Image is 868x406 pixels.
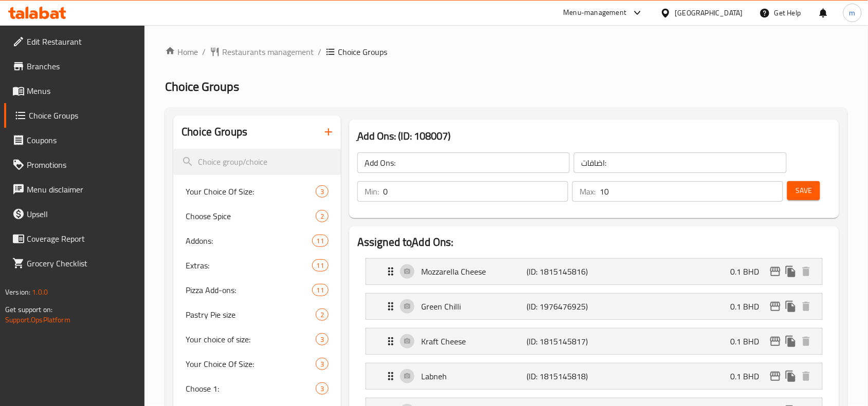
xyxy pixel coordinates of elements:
input: search [173,149,341,175]
span: Addons: [186,235,312,247]
div: Choices [316,333,329,345]
button: delete [799,334,814,349]
a: Edit Restaurant [4,29,145,54]
span: Get support on: [5,303,52,316]
button: edit [768,299,783,314]
span: Your Choice Of Size: [186,358,316,370]
a: Menus [4,79,145,103]
button: delete [799,369,814,384]
div: Choose Spice2 [173,204,341,228]
button: delete [799,299,814,314]
p: Max: [580,185,595,198]
p: 0.1 BHD [731,300,768,313]
a: Upsell [4,202,145,226]
span: Choose 1: [186,382,316,395]
span: Coupons [27,134,137,146]
span: Upsell [27,208,137,220]
p: Labneh [421,370,527,382]
span: 3 [316,384,328,394]
span: 2 [316,310,328,320]
span: Choice Groups [338,46,387,58]
li: / [202,46,206,58]
span: Edit Restaurant [27,35,137,48]
span: Your Choice Of Size: [186,185,316,198]
button: edit [768,264,783,279]
span: 3 [316,335,328,344]
div: Choices [316,210,329,222]
span: 2 [316,211,328,221]
li: Expand [357,289,831,324]
li: Expand [357,359,831,394]
h3: ِAdd Ons: (ID: 108007) [357,128,831,144]
div: Addons:11 [173,228,341,253]
a: Promotions [4,152,145,177]
nav: breadcrumb [165,46,847,58]
button: duplicate [783,334,799,349]
span: Your choice of size: [186,333,316,345]
p: (ID: 1976476925) [527,300,597,313]
span: Grocery Checklist [27,257,137,269]
div: Pizza Add-ons:11 [173,278,341,302]
a: Branches [4,54,145,79]
button: duplicate [783,299,799,314]
a: Coupons [4,128,145,152]
div: Your choice of size:3 [173,327,341,352]
span: 3 [316,359,328,369]
span: 11 [313,261,328,270]
a: Menu disclaimer [4,177,145,202]
button: edit [768,334,783,349]
span: m [849,7,856,18]
div: Expand [366,294,822,319]
li: / [318,46,321,58]
span: Pizza Add-ons: [186,284,312,296]
button: delete [799,264,814,279]
span: Save [795,184,812,197]
span: Pastry Pie size [186,308,316,321]
span: Choice Groups [29,109,137,122]
h2: Choice Groups [182,124,247,140]
p: Mozzarella Cheese [421,265,527,278]
div: Your Choice Of Size:3 [173,179,341,204]
p: 0.1 BHD [731,370,768,382]
div: Your Choice Of Size:3 [173,352,341,376]
div: Pastry Pie size2 [173,302,341,327]
div: Expand [366,259,822,284]
button: duplicate [783,369,799,384]
p: Kraft Cheese [421,335,527,347]
div: Expand [366,363,822,389]
a: Support.OpsPlatform [5,313,70,326]
div: Choose 1:3 [173,376,341,401]
li: Expand [357,324,831,359]
span: Restaurants management [222,46,314,58]
span: Branches [27,60,137,72]
a: Home [165,46,198,58]
span: Choose Spice [186,210,316,222]
span: Menu disclaimer [27,183,137,196]
p: (ID: 1815145817) [527,335,597,347]
p: Min: [365,185,379,198]
a: Coverage Report [4,226,145,251]
span: Version: [5,285,30,299]
div: Choices [312,259,329,272]
a: Restaurants management [210,46,314,58]
p: 0.1 BHD [731,335,768,347]
p: (ID: 1815145818) [527,370,597,382]
li: Expand [357,254,831,289]
a: Grocery Checklist [4,251,145,276]
button: edit [768,369,783,384]
span: 3 [316,187,328,197]
span: Extras: [186,259,312,272]
div: Choices [316,358,329,370]
a: Choice Groups [4,103,145,128]
span: 1.0.0 [32,285,48,299]
p: (ID: 1815145816) [527,265,597,278]
h2: Assigned to ِAdd Ons: [357,235,831,250]
div: Choices [312,235,329,247]
p: 0.1 BHD [731,265,768,278]
span: Menus [27,85,137,97]
p: Green Chilli [421,300,527,313]
button: duplicate [783,264,799,279]
span: Coverage Report [27,233,137,245]
span: 11 [313,285,328,295]
span: Promotions [27,159,137,171]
